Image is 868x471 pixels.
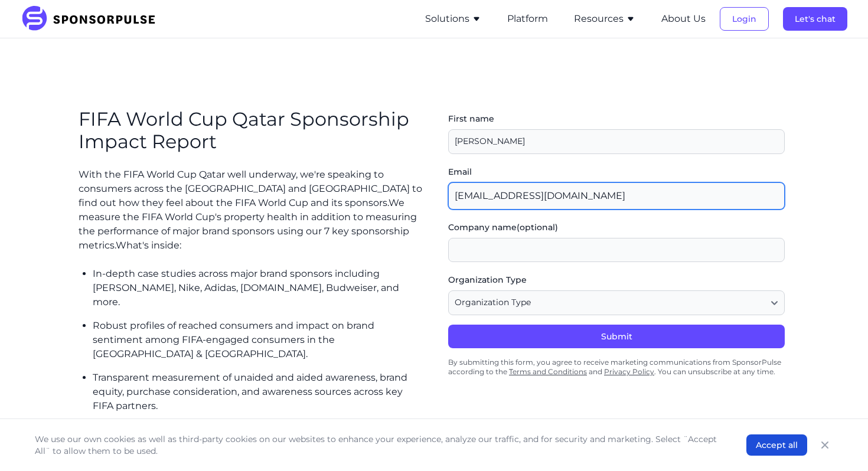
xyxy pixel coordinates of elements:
div: By submitting this form, you agree to receive marketing communications from SponsorPulse accordin... [448,353,785,381]
button: Resources [574,12,635,26]
iframe: Chat Widget [809,414,868,471]
a: Let's chat [783,14,847,24]
h2: FIFA World Cup Qatar Sponsorship Impact Report [79,108,425,153]
label: Organization Type [448,274,785,286]
p: Transparent measurement of unaided and aided awareness, brand equity, purchase consideration, and... [93,371,425,413]
p: In-depth case studies across major brand sponsors including [PERSON_NAME], Nike, Adidas, [DOMAIN_... [93,267,425,309]
p: With the FIFA World Cup Qatar well underway, we're speaking to consumers across the [GEOGRAPHIC_D... [79,168,425,253]
button: About Us [661,12,706,26]
label: Company name (optional) [448,221,785,233]
button: Login [720,7,769,31]
button: Solutions [425,12,481,26]
a: Privacy Policy [604,367,654,376]
label: First name [448,113,785,125]
p: We use our own cookies as well as third-party cookies on our websites to enhance your experience,... [35,433,723,457]
a: Platform [507,14,548,24]
button: Accept all [746,434,807,456]
button: Let's chat [783,7,847,31]
label: Email [448,166,785,178]
button: Platform [507,12,548,26]
a: Terms and Conditions [509,367,587,376]
a: About Us [661,14,706,24]
a: Login [720,14,769,24]
p: Robust profiles of reached consumers and impact on brand sentiment among FIFA-engaged consumers i... [93,319,425,361]
img: SponsorPulse [21,6,164,32]
button: Submit [448,325,785,348]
